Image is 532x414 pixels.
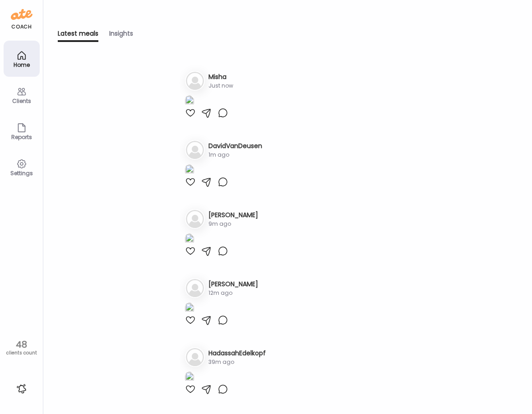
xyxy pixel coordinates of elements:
div: coach [11,23,32,31]
img: images%2FYjhSYng5tDXoxTha6SCaeefw10r1%2FZ5oXzPxiIrllGYPUtro9%2FACVCGqb5JBrqjLkLrO4w_1080 [185,302,194,315]
div: Insights [109,29,133,42]
img: images%2F3xVRt7y9apRwOMdhmMrJySvG6rf1%2F9u9neclaHqHUBczOCJJY%2Fg9sJQ9s9ldwGdEvjuTPN_1080 [185,95,194,107]
div: 1m ago [208,151,262,159]
div: Settings [5,170,38,176]
div: Reports [5,134,38,140]
h3: [PERSON_NAME] [208,279,258,289]
img: images%2FaH2RMbG7gUSKjNeGIWE0r2Uo9bk1%2FdpzCFSbCBWF9m2rxeYsu%2F6eOXQkJ3dUPg5zLvRYVv_1080 [185,164,194,177]
div: Home [5,62,38,68]
img: bg-avatar-default.svg [186,72,204,90]
h3: Misha [208,72,233,82]
div: Just now [208,82,233,90]
img: bg-avatar-default.svg [186,348,204,366]
h3: HadassahEdelkopf [208,349,266,358]
img: bg-avatar-default.svg [186,210,204,228]
div: clients count [3,350,40,356]
div: Latest meals [58,29,98,42]
img: images%2FaUaJOtuyhyYiMYRUAS5AgnZrxdF3%2FJiq13MBfZ9dujMHZnSr0%2FvarGktzDyl2sYhJsVZkJ_1080 [185,233,194,246]
img: bg-avatar-default.svg [186,279,204,297]
h3: DavidVanDeusen [208,141,262,151]
div: Clients [5,98,38,104]
div: 12m ago [208,289,258,297]
div: 48 [3,339,40,350]
img: bg-avatar-default.svg [186,141,204,159]
h3: [PERSON_NAME] [208,210,258,220]
div: 9m ago [208,220,258,228]
img: images%2F5KDqdEDx1vNTPAo8JHrXSOUdSd72%2F0qbIUum8NtFMJ5tOie9D%2FF7nXeZ3jr0Ky0CG1wTx1_1080 [185,372,194,384]
img: ate [11,7,32,22]
div: 39m ago [208,358,266,366]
